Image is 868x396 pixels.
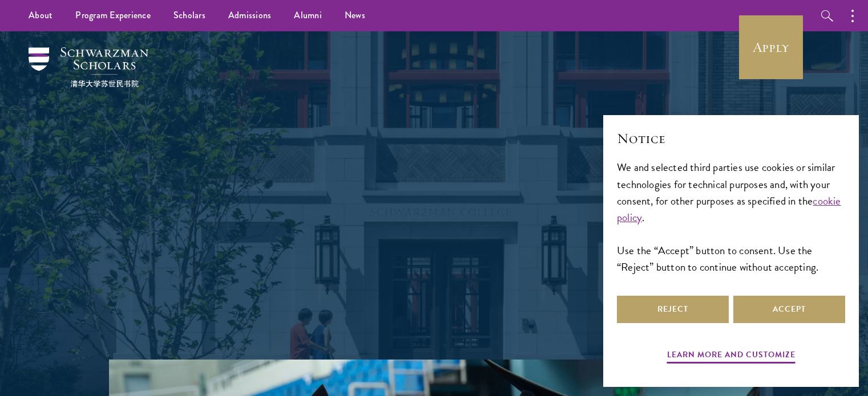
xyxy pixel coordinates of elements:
div: We and selected third parties use cookies or similar technologies for technical purposes and, wit... [617,159,845,275]
button: Reject [617,296,729,323]
img: Schwarzman Scholars [29,47,148,87]
a: Apply [739,15,803,79]
h2: Notice [617,129,845,148]
button: Learn more and customize [667,348,796,365]
a: cookie policy [617,193,841,226]
button: Accept [733,296,845,323]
